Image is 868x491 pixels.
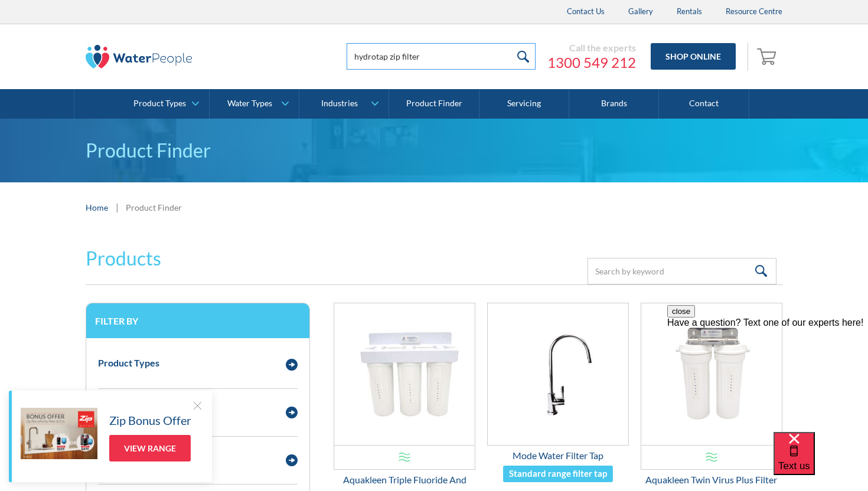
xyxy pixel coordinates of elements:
div: Product Types [98,356,159,370]
iframe: podium webchat widget bubble [774,432,868,491]
div: Product Types [133,99,186,109]
h5: Zip Bonus Offer [109,411,191,429]
iframe: podium webchat widget prompt [667,305,868,447]
h2: Products [86,244,161,273]
div: Product Finder [126,201,182,214]
div: | [114,200,120,214]
img: Zip Bonus Offer [21,408,97,459]
a: Home [86,201,108,214]
a: Contact [659,89,749,119]
div: Standard range filter tap [509,467,607,480]
input: Search by keyword [588,258,776,284]
img: Aquakleen Twin Virus Plus Filter System [641,303,782,445]
a: Open empty cart [754,42,782,71]
input: Search products [347,43,536,70]
img: Mode Water Filter Tap [488,303,628,445]
a: View Range [109,435,191,461]
a: Brands [569,89,659,119]
img: The Water People [86,45,192,68]
a: Shop Online [651,43,736,70]
a: Water Types [210,89,299,119]
div: Industries [321,99,358,109]
a: Industries [299,89,389,119]
h1: Product Finder [86,136,782,165]
a: Product Finder [389,89,479,119]
a: 1300 549 212 [547,54,636,71]
h3: Filter by [95,315,301,326]
img: shopping cart [757,47,779,66]
a: Product Types [119,89,208,119]
div: Call the experts [547,42,636,54]
a: Servicing [479,89,569,119]
img: Aquakleen Triple Fluoride And Virus Plus Filter System [334,303,475,445]
div: Water Types [227,99,272,109]
div: Mode Water Filter Tap [487,449,629,463]
a: Mode Water Filter TapMode Water Filter TapStandard range filter tap [487,303,629,483]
